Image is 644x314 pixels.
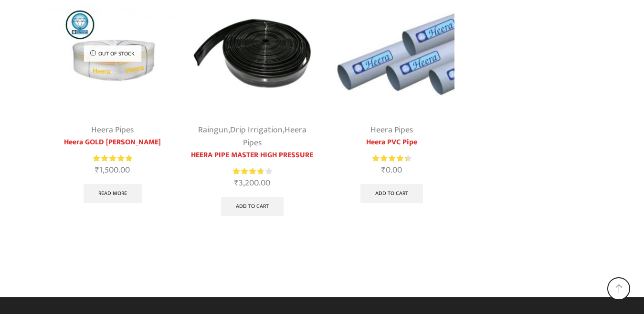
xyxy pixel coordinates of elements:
bdi: 0.00 [381,163,402,177]
span: Rated out of 5 [233,166,263,176]
a: HEERA PIPE MASTER HIGH PRESSURE [190,150,315,161]
div: Rated 4.44 out of 5 [372,153,411,163]
a: Add to cart: “HEERA PIPE MASTER HIGH PRESSURE” [221,197,284,216]
span: ₹ [234,176,239,190]
span: Rated out of 5 [372,153,407,163]
a: Heera Pipes [243,123,306,150]
bdi: 1,500.00 [95,163,130,177]
a: Heera Pipes [91,123,134,137]
a: Heera GOLD [PERSON_NAME] [50,137,176,148]
a: Heera PVC Pipe [329,137,455,148]
div: Rated 5.00 out of 5 [93,153,132,163]
a: Heera Pipes [370,123,413,137]
div: Rated 3.86 out of 5 [233,166,272,176]
a: Add to cart: “Heera PVC Pipe” [360,184,423,203]
div: , , [190,124,315,150]
span: ₹ [381,163,386,177]
a: Raingun [198,123,228,137]
span: ₹ [95,163,99,177]
span: Rated out of 5 [93,153,132,163]
a: Read more about “Heera GOLD Krishi Pipe” [84,184,142,203]
a: Drip Irrigation [230,123,283,137]
p: Out of stock [84,45,141,62]
bdi: 3,200.00 [234,176,270,190]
